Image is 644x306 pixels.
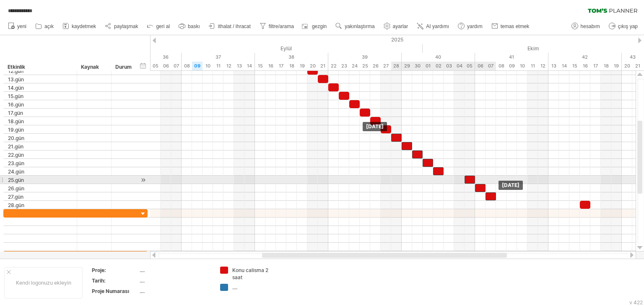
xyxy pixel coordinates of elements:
[415,21,452,32] a: AI yardımı
[630,54,636,60] font: 43
[232,284,237,290] font: ....
[580,62,590,70] div: Perşembe, 16 Ekim 2025
[393,63,399,69] font: 28
[8,202,24,208] font: 28.gün
[478,63,483,69] font: 06
[382,21,411,32] a: ayarlar
[153,63,158,69] font: 05
[341,63,347,69] font: 23
[139,176,147,184] div: etkinliğe kaydır
[527,62,538,70] div: Cumartesi, 11 Ekim 2025
[635,63,640,69] font: 21
[8,177,24,183] font: 25.gün
[339,62,349,70] div: Salı, 23 Eylül 2025
[92,267,106,273] font: Proje:
[489,21,532,32] a: temas etmek
[391,62,402,70] div: Pazar, 28 Eylül 2025
[279,63,283,69] font: 17
[601,62,611,70] div: Cumartesi, 18 Ekim 2025
[194,63,200,69] font: 09
[310,63,316,69] font: 20
[8,194,23,200] font: 27.gün
[590,62,601,70] div: Cuma, 17 Ekim 2025
[540,63,545,69] font: 12
[8,76,24,83] font: 13.gün
[203,62,213,70] div: Çarşamba, 10 Eylül 2025
[509,54,514,60] font: 41
[286,62,297,70] div: Perşembe, 18 Eylül 2025
[33,21,56,32] a: açık
[140,267,145,273] font: ....
[618,23,638,29] font: çıkış yap
[517,62,527,70] div: Cuma, 10 Ekim 2025
[467,23,483,29] font: yardım
[624,63,630,69] font: 20
[8,110,23,116] font: 17.gün
[8,127,24,133] font: 19.gün
[415,63,421,69] font: 30
[352,63,358,69] font: 24
[244,62,255,70] div: Pazar, 14 Eylül 2025
[465,62,475,70] div: Pazar, 5 Ekim 2025
[232,267,268,280] font: Konu calisma 2 saat
[520,63,525,69] font: 10
[345,23,374,29] font: yakınlaştırma
[205,63,210,69] font: 10
[8,169,24,175] font: 24.gün
[184,63,190,69] font: 08
[226,63,231,69] font: 12
[258,63,263,69] font: 15
[551,63,556,69] font: 13
[276,62,286,70] div: Çarşamba, 17 Eylül 2025
[426,23,449,29] font: AI yardımı
[583,63,588,69] font: 16
[8,101,24,108] font: 16.gün
[207,21,253,32] a: ithalat / ihracat
[362,63,368,69] font: 25
[457,63,462,69] font: 04
[593,63,598,69] font: 17
[604,63,609,69] font: 18
[288,54,294,60] font: 38
[331,63,337,69] font: 22
[161,62,171,70] div: Cumartesi, 6 Eylül 2025
[72,23,96,29] font: kaydetmek
[320,63,325,69] font: 21
[289,63,294,69] font: 18
[486,62,496,70] div: Salı, 7 Ekim 2025
[81,64,99,70] font: Kaynak
[223,62,234,70] div: Cuma, 12 Eylül 2025
[108,44,423,53] div: Eylül 2025
[312,23,327,29] font: gezgin
[426,63,431,69] font: 01
[150,62,161,70] div: Cuma, 5 Eylül 2025
[607,21,640,32] a: çıkış yap
[436,63,441,69] font: 02
[280,45,292,52] font: Eylül
[569,21,602,32] a: hesabım
[177,21,203,32] a: baskı
[171,62,182,70] div: Pazar, 7 Eylül 2025
[435,54,441,60] font: 40
[444,62,454,70] div: Cuma, 3 Ekim 2025
[216,63,221,69] font: 11
[8,93,23,99] font: 15.gün
[60,21,99,32] a: kaydetmek
[301,21,329,32] a: gezgin
[268,63,273,69] font: 16
[412,62,423,70] div: Salı, 30 Eylül 2025
[174,63,179,69] font: 07
[402,62,412,70] div: Pazartesi, 29 Eylül 2025
[234,62,244,70] div: Cumartesi, 13 Eylül 2025
[8,152,24,158] font: 22.gün
[8,64,25,70] font: Etkinlik
[328,62,339,70] div: Pazartesi, 22 Eylül 2025
[16,280,71,286] font: Kendi logonuzu ekleyin
[370,62,381,70] div: Cuma, 26 Eylül 2025
[115,64,132,70] font: Durum
[475,62,486,70] div: Pazartesi, 6 Ekim 2025
[581,23,600,29] font: hesabım
[182,62,192,70] div: Pazartesi, 8 Eylül 2025
[349,62,360,70] div: Çarşamba, 24 Eylül 2025
[8,143,23,150] font: 21.gün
